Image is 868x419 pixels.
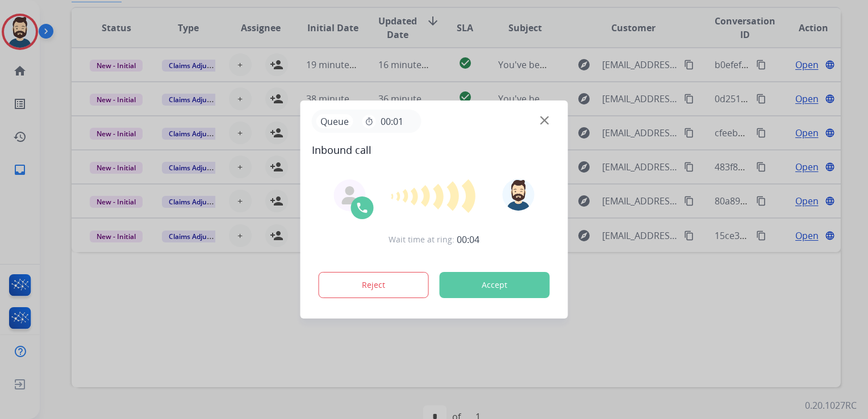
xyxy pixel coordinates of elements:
img: close-button [540,116,549,125]
img: agent-avatar [341,186,359,204]
span: Inbound call [312,142,557,158]
mat-icon: timer [365,117,374,126]
img: avatar [502,179,534,211]
p: 0.20.1027RC [805,399,857,412]
span: 00:01 [381,115,403,128]
img: call-icon [356,201,369,215]
span: 00:04 [457,233,479,246]
button: Accept [440,272,550,298]
span: Wait time at ring: [389,234,454,245]
button: Reject [319,272,429,298]
p: Queue [316,114,353,128]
